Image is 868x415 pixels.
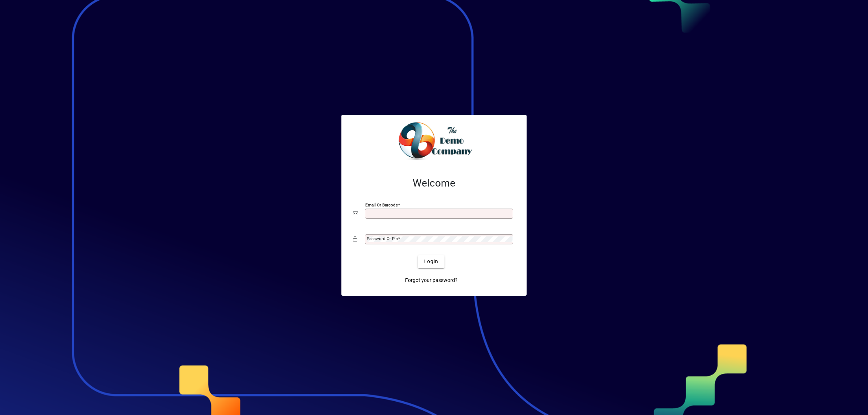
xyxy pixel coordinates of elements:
[367,236,398,241] mat-label: Password or Pin
[365,202,398,207] mat-label: Email or Barcode
[424,258,438,265] span: Login
[405,277,458,284] span: Forgot your password?
[418,255,444,268] button: Login
[353,177,515,189] h2: Welcome
[402,274,460,287] a: Forgot your password?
